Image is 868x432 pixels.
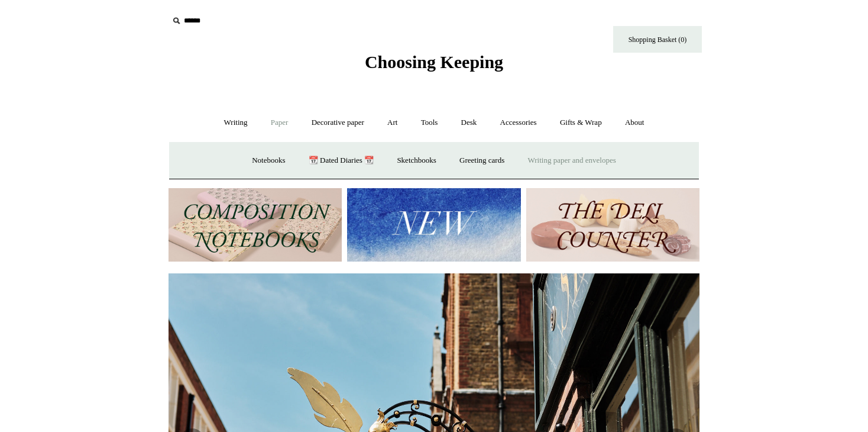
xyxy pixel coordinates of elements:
[301,107,375,138] a: Decorative paper
[386,145,446,176] a: Sketchbooks
[365,62,503,70] a: Choosing Keeping
[614,107,655,138] a: About
[169,188,342,262] img: 202302 Composition ledgers.jpg__PID:69722ee6-fa44-49dd-a067-31375e5d54ec
[449,145,515,176] a: Greeting cards
[298,145,384,176] a: 📆 Dated Diaries 📆
[517,145,627,176] a: Writing paper and envelopes
[365,52,503,72] span: Choosing Keeping
[347,188,520,262] img: New.jpg__PID:f73bdf93-380a-4a35-bcfe-7823039498e1
[377,107,408,138] a: Art
[613,26,702,53] a: Shopping Basket (0)
[241,145,296,176] a: Notebooks
[490,107,548,138] a: Accessories
[451,107,488,138] a: Desk
[260,107,299,138] a: Paper
[213,107,258,138] a: Writing
[549,107,613,138] a: Gifts & Wrap
[410,107,449,138] a: Tools
[526,188,699,262] img: The Deli Counter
